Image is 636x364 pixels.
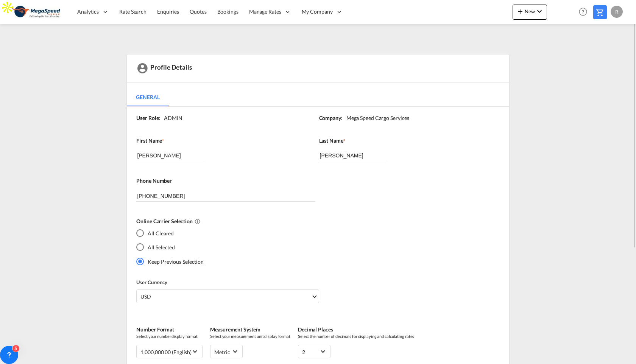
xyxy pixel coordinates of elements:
[136,289,319,303] md-select: Select Currency: $ USDUnited States Dollar
[136,150,204,161] input: First Name
[127,88,168,106] md-tab-item: General
[136,243,204,251] md-radio-button: All Selected
[319,150,387,161] input: Last Name
[127,54,509,82] div: Profile Details
[210,333,290,339] span: Select your measurement unit display format
[195,218,201,224] md-icon: All Cleared : Deselects all online carriers by default.All Selected : Selects all online carriers...
[298,333,414,339] span: Select the number of decimals for displaying and calculating rates
[140,293,311,300] span: USD
[140,349,192,355] div: 1,000,000.00 (English)
[136,333,203,339] span: Select your number display format
[214,349,230,355] div: metric
[319,114,343,122] label: Company:
[298,326,414,333] label: Decimal Places
[210,326,290,333] label: Measurement System
[127,88,176,106] md-pagination-wrapper: Use the left and right arrow keys to navigate between tabs
[136,279,319,286] label: User Currency
[302,349,305,355] div: 2
[343,114,410,122] div: Mega Speed Cargo Services
[136,257,204,265] md-radio-button: Keep Previous Selection
[136,229,204,237] md-radio-button: All Cleared
[136,177,494,185] label: Phone Number
[136,326,203,333] label: Number Format
[136,114,160,122] label: User Role:
[136,62,148,74] md-icon: icon-account-circle
[136,229,204,271] md-radio-group: Yes
[319,137,494,145] label: Last Name
[136,137,311,145] label: First Name
[136,190,315,202] input: Phone Number
[160,114,182,122] div: ADMIN
[136,218,494,225] label: Online Carrier Selection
